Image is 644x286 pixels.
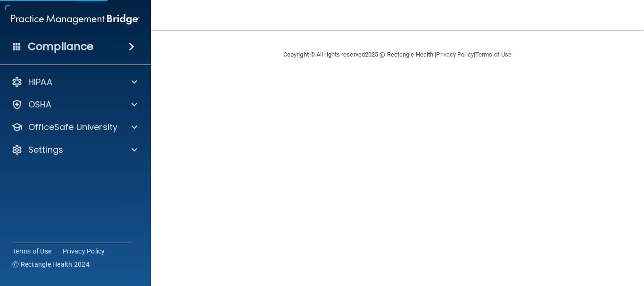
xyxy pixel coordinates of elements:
[28,122,117,133] p: OfficeSafe University
[11,99,137,110] a: OSHA
[11,76,137,88] a: HIPAA
[225,40,570,70] div: Copyright © All rights reserved 2025 @ Rectangle Health | |
[11,10,140,29] img: PMB logo
[12,246,51,256] a: Terms of Use
[28,99,52,110] p: OSHA
[475,51,512,58] a: Terms of Use
[12,260,90,269] span: Ⓒ Rectangle Health 2024
[28,144,63,155] p: Settings
[28,76,52,88] p: HIPAA
[436,51,473,58] a: Privacy Policy
[11,144,137,155] a: Settings
[28,40,93,53] h4: Compliance
[11,122,137,133] a: OfficeSafe University
[63,246,105,256] a: Privacy Policy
